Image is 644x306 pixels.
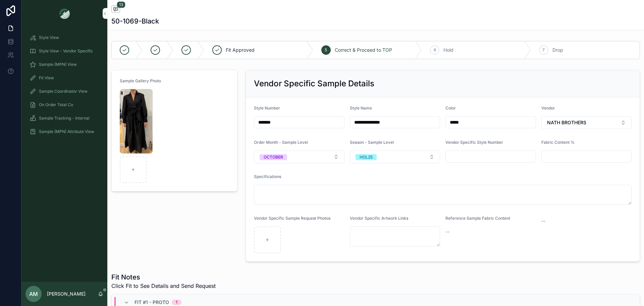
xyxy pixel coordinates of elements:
button: Select Button [350,150,440,163]
span: Style View - Vendor Specific [39,48,93,54]
p: [PERSON_NAME] [47,291,86,297]
span: Color [445,105,456,111]
span: Vendor Specific Style Number [445,140,503,145]
span: 7 [542,47,545,53]
span: Fabric Content % [541,140,575,145]
span: Sample (MPN) Attribute View [39,129,94,134]
span: Fit Approved [226,47,255,53]
div: scrollable content [21,27,107,146]
div: 1 [176,300,177,305]
span: Order Month - Sample Level [254,140,308,145]
span: Style Number [254,105,280,111]
a: Sample Coordinator View [25,85,103,97]
span: Style Name [350,105,372,111]
button: Select Button [541,116,632,129]
span: Style View [39,35,59,40]
span: -- [445,228,449,235]
h1: 50-1069-Black [111,16,159,26]
span: Sample (MPN) View [39,62,77,67]
span: Hold [443,47,453,53]
span: Sample Coordinator View [39,89,88,94]
span: Click Fit to See Details and Send Request [111,282,216,290]
span: 13 [117,1,125,8]
span: Vendor Specific Sample Request Photos [254,216,330,221]
h2: Vendor Specific Sample Details [254,78,374,89]
span: Drop [552,47,563,53]
button: Select Button [254,150,344,163]
h1: Fit Notes [111,272,216,282]
span: Sample Gallery Photo [120,78,161,83]
span: NATH BROTHERS [547,119,586,126]
span: Vendor Specific Artwork Links [350,216,408,221]
a: Sample Tracking - Internal [25,112,103,124]
button: 13 [111,5,120,14]
a: On Order Total Co [25,99,103,111]
span: On Order Total Co [39,102,73,107]
div: OCTOBER [264,154,283,160]
span: Correct & Proceed to TOP [335,47,392,53]
a: Style View [25,32,103,44]
a: Style View - Vendor Specific [25,45,103,57]
span: Fit View [39,75,54,81]
div: HOL25 [360,154,373,160]
span: Fit #1 - Proto [135,299,169,306]
img: Screenshot-2025-08-06-155626.png [120,89,153,154]
span: Reference Sample Fabric Content [445,216,510,221]
a: Sample (MPN) Attribute View [25,126,103,138]
img: App logo [59,8,70,19]
a: Sample (MPN) View [25,58,103,71]
span: Vendor [541,105,555,111]
span: 5 [325,47,327,53]
a: Fit View [25,72,103,84]
span: Sample Tracking - Internal [39,116,90,121]
span: -- [541,218,545,224]
span: Specifications [254,174,281,179]
span: 6 [434,47,436,53]
span: Season - Sample Level [350,140,394,145]
span: AM [29,290,38,298]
